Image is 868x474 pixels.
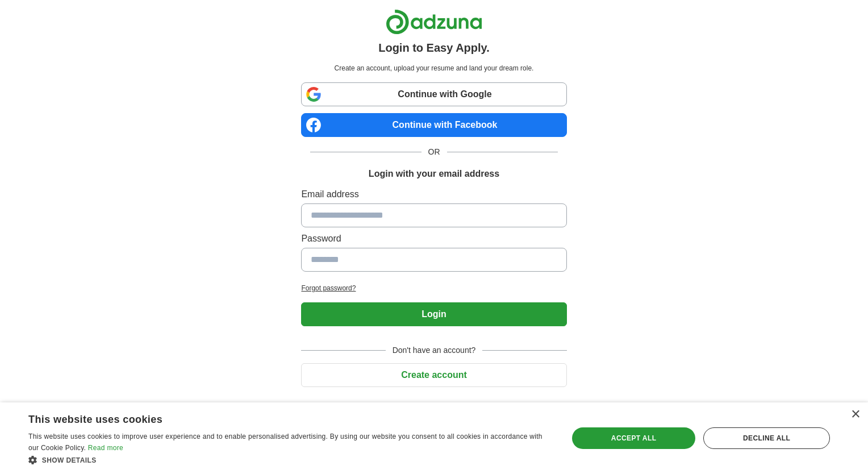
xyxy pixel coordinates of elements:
[28,454,552,465] div: Show details
[301,363,566,387] button: Create account
[301,401,566,411] a: Return to job advert
[301,370,566,380] a: Create account
[703,427,830,449] div: Decline all
[301,113,566,137] a: Continue with Facebook
[301,232,566,246] label: Password
[301,283,566,293] a: Forgot password?
[88,444,123,452] a: Read more, opens a new window
[28,433,542,452] span: This website uses cookies to improve user experience and to enable personalised advertising. By u...
[378,39,490,56] h1: Login to Easy Apply.
[301,302,566,326] button: Login
[386,9,482,35] img: Adzuna logo
[301,188,566,201] label: Email address
[28,409,524,426] div: This website uses cookies
[851,410,859,419] div: Close
[369,167,499,181] h1: Login with your email address
[572,427,695,449] div: Accept all
[42,456,97,464] span: Show details
[303,63,564,73] p: Create an account, upload your resume and land your dream role.
[386,344,483,356] span: Don't have an account?
[301,82,566,106] a: Continue with Google
[422,146,447,158] span: OR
